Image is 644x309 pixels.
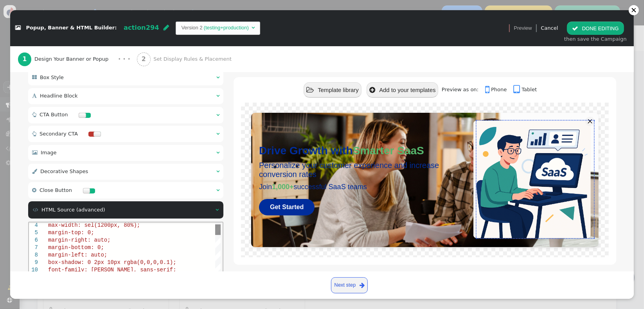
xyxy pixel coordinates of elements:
[19,81,82,88] span: position: relative;
[39,111,42,117] span: (
[32,169,37,174] span: 
[567,22,624,35] button: DONE EDITING
[485,85,491,95] span: 
[104,89,108,95] span: =
[111,89,118,95] span: ${
[26,89,29,95] span: }
[41,207,105,213] span: HTML Source (advanced)
[29,104,45,110] span: style
[19,22,75,28] span: margin-bottom: 0;
[272,183,294,191] span: 1,000+
[216,150,219,155] span: 
[216,131,219,136] span: 
[124,24,159,31] span: action294
[104,111,104,111] textarea: Editor content;Press Alt+F1 for Accessibility Options.
[157,52,187,58] span: 49b6.jpeg
[514,87,537,92] a: Tablet
[259,183,367,191] font: Join successful SaaS teams
[203,24,250,32] td: (testing+production)
[40,187,72,193] span: Close Button
[33,207,38,212] span: 
[45,104,49,110] span: >
[98,52,157,58] span: [URL][DOMAIN_NAME]
[19,52,98,58] span: background-image: url(''
[19,119,111,125] span: .responsive-flex-container {
[331,277,368,293] a: Next step
[142,56,146,63] b: 2
[41,150,57,155] span: Image
[19,111,22,117] span: @
[216,112,219,117] span: 
[485,87,512,92] a: Phone
[75,111,85,117] span: 768
[32,150,38,155] span: 
[26,25,117,31] span: Popup, Banner & HTML Builder:
[353,145,424,157] span: Smarter SaaS
[442,87,484,92] span: Preview as on:
[19,67,95,73] span: background-size: cover;
[40,112,68,117] span: CTA Button
[216,188,219,193] span: 
[369,87,375,94] span: 
[19,37,148,43] span: box-shadow: 0 2px 10px rgba(0,0,0,0.1);
[118,89,210,95] span: args->mobile_img_order:html:
[22,56,27,63] b: 1
[40,131,78,137] span: Secondary CTA
[118,54,130,64] div: · · ·
[40,93,78,99] span: Headline Block
[514,24,532,32] span: Preview
[15,25,21,31] span: 
[360,281,365,290] span: 
[259,145,424,157] font: Drive Growth with
[40,168,88,174] span: Decorative Shapes
[32,112,36,117] span: 
[252,25,255,30] span: 
[32,188,36,193] span: 
[367,82,439,98] button: Add to your templates
[19,74,115,80] span: background-repeat: no-repeat;
[19,29,78,36] span: margin-left: auto;
[32,131,36,136] span: 
[304,82,362,98] button: Template library
[29,89,32,95] span: "
[42,111,75,117] span: max-width:
[216,207,219,212] span: 
[164,24,169,31] span: 
[36,89,104,95] span: data-mobile-img-order
[216,75,219,80] span: 
[306,87,314,94] span: 
[18,46,137,72] a: 1 Design Your Banner or Popup · · ·
[19,59,121,65] span: background-attachment: inherit;
[541,25,558,31] a: Cancel
[153,55,234,63] span: Set Display Rules & Placement
[32,75,37,80] span: 
[270,204,304,210] font: Get Started
[34,55,112,63] span: Design Your Banner or Popup
[564,35,627,43] div: then save the Campaign
[19,44,148,51] span: font-family: [PERSON_NAME], sans-serif;
[22,111,39,117] span: media
[514,85,522,95] span: 
[259,199,315,215] a: Get Started
[19,89,22,95] span: '
[259,161,439,179] font: Personalize your customer experience and increase conversion rates
[22,89,25,95] span: )
[514,22,532,35] a: Preview
[19,7,65,13] span: margin-top: 0;
[26,104,29,110] span: <
[181,24,202,32] td: Version 2
[40,74,64,80] span: Box Style
[216,93,219,98] span: 
[137,46,248,72] a: 2 Set Display Rules & Placement
[32,93,37,98] span: 
[108,89,111,95] span: "
[216,169,219,174] span: 
[92,111,101,117] span: ) {
[572,25,578,31] span: 
[19,14,82,21] span: margin-right: auto;
[473,121,591,238] img: Image
[85,111,92,117] span: px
